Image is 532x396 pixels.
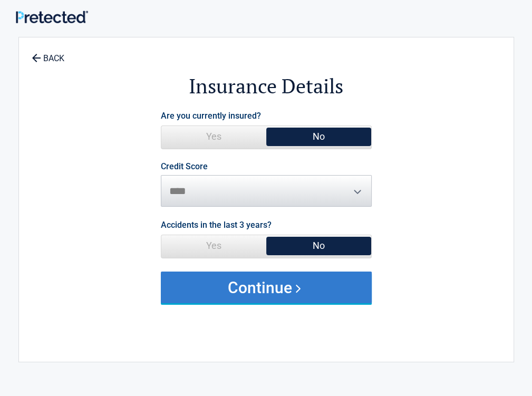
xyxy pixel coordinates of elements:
span: Yes [161,235,266,256]
label: Are you currently insured? [161,109,261,123]
span: No [266,126,371,147]
img: Main Logo [16,11,88,24]
h2: Insurance Details [77,73,456,100]
label: Accidents in the last 3 years? [161,218,272,232]
span: No [266,235,371,256]
a: BACK [30,44,66,63]
button: Continue [161,272,372,303]
label: Credit Score [161,162,208,171]
span: Yes [161,126,266,147]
